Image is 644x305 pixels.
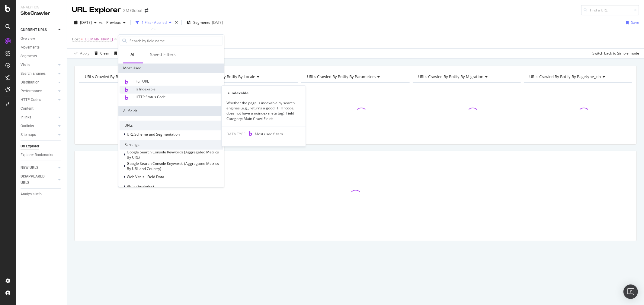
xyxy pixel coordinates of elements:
[130,52,136,58] div: All
[21,53,62,59] a: Segments
[145,8,148,13] div: arrow-right-arrow-left
[21,165,56,171] a: NEW URLS
[590,49,639,58] button: Switch back to Simple mode
[123,8,142,14] div: 3M Global
[21,27,47,33] div: CURRENT URLS
[112,49,128,58] button: Save
[21,97,56,103] a: HTTP Codes
[21,71,56,77] a: Search Engines
[196,74,255,79] span: URLs Crawled By Botify By locale
[21,36,62,42] a: Overview
[136,79,149,84] span: Full URL
[530,74,601,79] span: URLs Crawled By Botify By pagetype_cln
[623,285,638,299] div: Open Intercom Messenger
[92,49,109,58] button: Clear
[72,5,121,15] div: URL Explorer
[21,36,35,42] div: Overview
[212,20,223,25] div: [DATE]
[21,114,31,121] div: Inlinks
[21,62,30,68] div: Visits
[21,173,51,186] div: DISAPPEARED URLS
[193,20,210,25] span: Segments
[306,72,404,81] h4: URLs Crawled By Botify By parameters
[21,143,62,149] a: Url Explorer
[127,184,154,189] span: Visits (Analytics)
[21,79,56,86] a: Distribution
[21,53,37,59] div: Segments
[623,18,639,27] button: Save
[118,106,224,116] div: All fields
[142,20,167,25] div: 1 Filter Applied
[21,88,42,94] div: Performance
[195,72,293,81] h4: URLs Crawled By Botify By locale
[21,97,41,103] div: HTTP Codes
[72,36,80,42] span: Host
[21,10,62,17] div: SiteCrawler
[127,161,219,171] span: Google Search Console Keywords (Aggregated Metrics By URL and Country)
[21,114,56,121] a: Inlinks
[21,173,56,186] a: DISAPPEARED URLS
[21,191,62,197] a: Analysis Info
[255,131,283,137] span: Most used filters
[21,123,34,129] div: Outlinks
[21,143,39,149] div: Url Explorer
[21,132,56,138] a: Sitemaps
[417,72,515,81] h4: URLs Crawled By Botify By migration
[104,18,128,27] button: Previous
[127,149,219,160] span: Google Search Console Keywords (Aggregated Metrics By URL)
[80,51,89,56] div: Apply
[21,62,56,68] a: Visits
[418,74,484,79] span: URLs Crawled By Botify By migration
[21,27,56,33] a: CURRENT URLS
[85,74,149,79] span: URLs Crawled By Botify By pagetype
[136,94,166,99] span: HTTP Status Code
[84,72,182,81] h4: URLs Crawled By Botify By pagetype
[222,90,306,96] div: Is Indexable
[21,105,34,112] div: Content
[222,100,306,121] div: Whether the page is indexable by search engines (e.g., returns a good HTTP code, does not have a ...
[184,18,225,27] button: Segments[DATE]
[72,18,99,27] button: [DATE]
[100,51,109,56] div: Clear
[21,5,62,10] div: Analytics
[307,74,376,79] span: URLs Crawled By Botify By parameters
[21,71,46,77] div: Search Engines
[21,152,53,158] div: Explorer Bookmarks
[174,20,179,26] div: times
[104,20,121,25] span: Previous
[72,49,89,58] button: Apply
[21,123,56,129] a: Outlinks
[21,88,56,94] a: Performance
[581,5,639,15] input: Find a URL
[120,140,223,149] div: Rankings
[21,105,62,112] a: Content
[99,20,104,25] span: vs
[21,79,40,86] div: Distribution
[592,51,639,56] div: Switch back to Simple mode
[21,44,40,51] div: Movements
[21,152,62,158] a: Explorer Bookmarks
[21,191,42,197] div: Analysis Info
[21,132,36,138] div: Sitemaps
[226,131,246,137] span: DATA TYPE:
[84,35,113,43] span: [DOMAIN_NAME]
[528,72,626,81] h4: URLs Crawled By Botify By pagetype_cln
[127,174,164,179] span: Web Vitals - Field Data
[631,20,639,25] div: Save
[118,63,224,73] div: Most Used
[133,18,174,27] button: 1 Filter Applied
[80,20,92,25] span: 2025 Aug. 10th
[136,86,155,92] span: Is Indexable
[120,121,223,130] div: URLs
[129,36,223,45] input: Search by field name
[150,52,176,58] div: Saved Filters
[127,132,180,137] span: URL Scheme and Segmentation
[21,44,62,51] a: Movements
[81,36,83,42] span: =
[21,165,38,171] div: NEW URLS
